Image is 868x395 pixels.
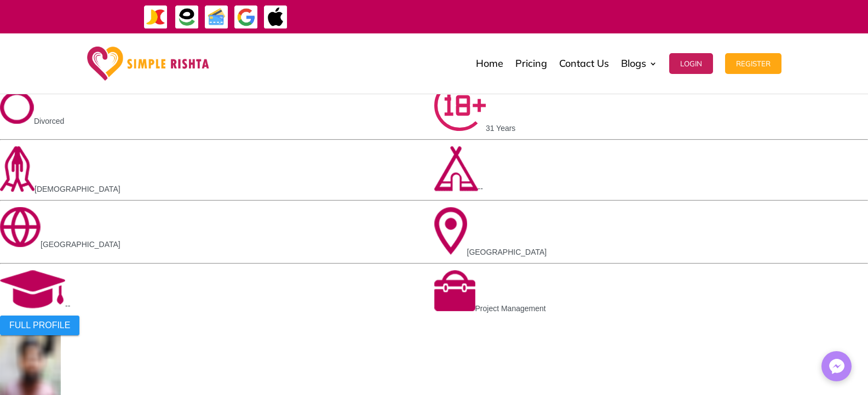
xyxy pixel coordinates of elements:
a: Pricing [515,36,547,91]
img: ApplePay-icon [263,5,288,30]
img: EasyPaisa-icon [175,5,199,30]
a: Blogs [621,36,657,91]
span: -- [478,184,483,193]
span: -- [65,301,70,310]
button: Register [725,53,781,74]
span: Divorced [34,117,64,125]
img: JazzCash-icon [143,5,168,30]
span: FULL PROFILE [9,320,70,330]
a: Login [669,36,713,91]
a: Home [476,36,503,91]
span: 31 Years [486,124,516,133]
img: GooglePay-icon [234,5,258,30]
button: Login [669,53,713,74]
span: [GEOGRAPHIC_DATA] [41,240,120,249]
img: Messenger [826,356,848,377]
a: Contact Us [559,36,609,91]
span: [GEOGRAPHIC_DATA] [467,248,547,256]
span: Project Management [475,304,546,313]
img: Credit Cards [204,5,229,30]
span: [DEMOGRAPHIC_DATA] [35,185,120,193]
a: Register [725,36,781,91]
